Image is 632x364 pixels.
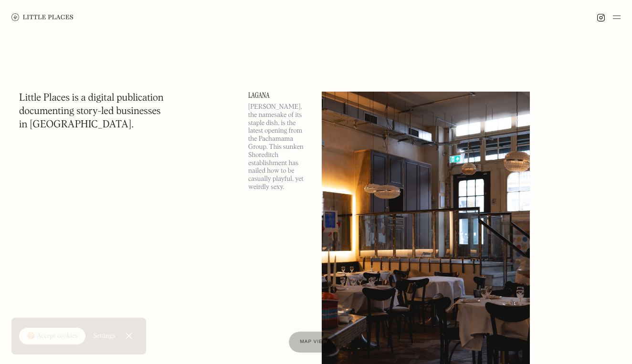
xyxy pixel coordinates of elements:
div: Settings [93,333,116,339]
p: [PERSON_NAME], the namesake of its staple dish, is the latest opening from the Pachamama Group. T... [248,103,310,191]
h1: Little Places is a digital publication documenting story-led businesses in [GEOGRAPHIC_DATA]. [19,92,164,132]
div: 🍪 Accept cookies [27,332,78,341]
a: Lagana [248,92,310,99]
a: Settings [93,325,116,347]
div: Close Cookie Popup [128,336,129,336]
a: 🍪 Accept cookies [19,328,85,345]
span: Map view [300,339,328,344]
a: Close Cookie Popup [119,326,138,345]
a: Map view [289,332,339,353]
